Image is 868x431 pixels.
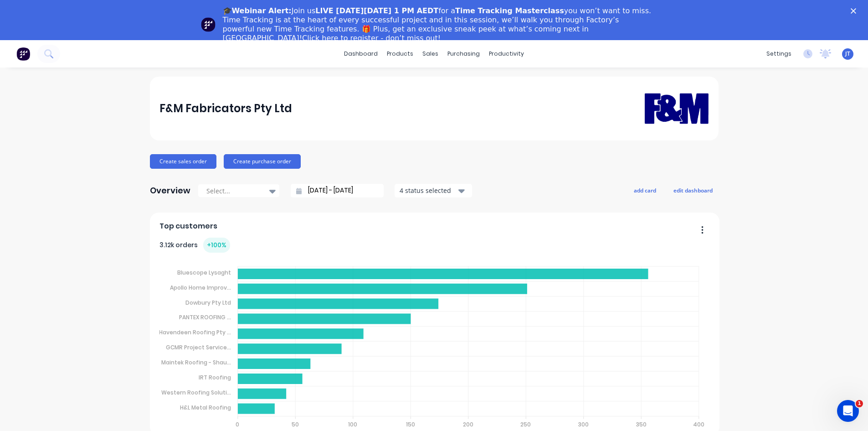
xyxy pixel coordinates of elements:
b: Time Tracking Masterclass [455,6,564,15]
tspan: 150 [406,421,415,428]
div: purchasing [443,47,484,61]
img: F&M Fabricators Pty Ltd [645,80,709,137]
b: 🎓Webinar Alert: [223,6,292,15]
div: 4 status selected [400,186,457,195]
button: Create purchase order [224,154,301,169]
tspan: 0 [236,421,239,428]
div: Close [851,8,860,14]
tspan: Maintek Roofing - Shau... [161,358,231,366]
div: settings [762,47,796,61]
tspan: GCMR Project Service... [166,343,231,351]
div: Join us for a you won’t want to miss. Time Tracking is at the heart of every successful project a... [223,6,653,43]
a: Click here to register - don’t miss out! [302,34,441,42]
tspan: 200 [463,421,474,428]
button: 4 status selected [395,184,472,197]
tspan: 400 [694,421,705,428]
div: productivity [484,47,529,61]
tspan: Bluescope Lysaght [177,269,231,276]
div: F&M Fabricators Pty Ltd [159,99,292,118]
div: products [382,47,418,61]
tspan: Western Roofing Soluti... [161,389,231,396]
div: Overview [150,182,190,200]
tspan: Apollo Home Improv... [170,284,231,291]
tspan: H&L Metal Roofing [180,404,231,411]
tspan: 350 [637,421,647,428]
tspan: PANTEX ROOFING ... [179,313,231,321]
div: + 100 % [203,238,230,253]
button: edit dashboard [668,184,719,196]
div: sales [418,47,443,61]
span: 1 [856,400,863,407]
span: JT [845,50,850,58]
b: LIVE [DATE][DATE] 1 PM AEDT [315,6,438,15]
img: Profile image for Team [201,17,216,32]
div: 3.12k orders [159,238,230,253]
tspan: 250 [521,421,531,428]
iframe: Intercom live chat [837,400,859,422]
span: Top customers [159,221,217,232]
tspan: IRT Roofing [199,374,231,381]
button: Create sales order [150,154,216,169]
a: dashboard [339,47,382,61]
tspan: 300 [579,421,589,428]
tspan: Havendeen Roofing Pty ... [159,328,231,336]
tspan: Dowbury Pty Ltd [185,298,231,306]
img: Factory [16,47,30,61]
tspan: 50 [292,421,299,428]
tspan: 100 [349,421,358,428]
button: add card [628,184,662,196]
